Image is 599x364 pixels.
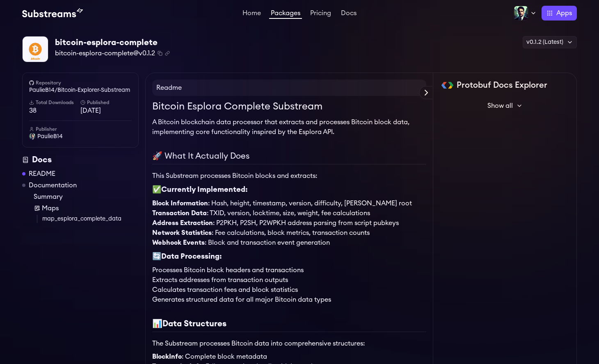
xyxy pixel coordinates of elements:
[152,210,207,216] strong: Transaction Data
[457,80,547,91] h2: Protobuf Docs Explorer
[34,203,139,213] a: Maps
[152,99,426,114] h1: Bitcoin Esplora Complete Substream
[152,352,426,362] li: : Complete block metadata
[29,86,132,94] a: PaulieB14/Bitcoin-Explorer-Substream
[161,186,248,193] strong: Currently Implemented:
[152,184,426,195] h3: ✅
[152,318,426,332] h2: 📊
[152,218,426,228] li: : P2PKH, P2SH, P2WPKH address parsing from script pubkeys
[152,228,426,238] li: : Fee calculations, block metrics, transaction counts
[152,117,426,137] p: A Bitcoin blockchain data processor that extracts and processes Bitcoin block data, implementing ...
[152,353,182,360] strong: BlockInfo
[37,132,63,141] span: PaulieB14
[80,106,132,116] span: [DATE]
[152,230,212,236] strong: Network Statistics
[152,198,426,208] li: : Hash, height, timestamp, version, difficulty, [PERSON_NAME] root
[162,320,226,328] strong: Data Structures
[34,192,139,202] a: Summary
[161,253,222,260] strong: Data Processing:
[487,101,513,111] span: Show all
[42,215,139,223] a: map_esplora_complete_data
[165,51,170,56] button: Copy .spkg link to clipboard
[34,205,40,212] img: Map icon
[29,133,36,140] img: User Avatar
[55,48,155,58] span: bitcoin-esplora-complete@v0.1.2
[29,80,34,85] img: github
[523,36,577,48] div: v0.1.2 (Latest)
[22,8,83,18] img: Substream's logo
[441,82,453,89] img: Protobuf
[29,80,132,86] h6: Repository
[152,295,426,305] li: Generates structured data for all major Bitcoin data types
[441,98,568,114] button: Show all
[556,8,572,18] span: Apps
[241,10,263,18] a: Home
[80,99,132,106] h6: Published
[339,10,358,18] a: Docs
[29,99,80,106] h6: Total Downloads
[152,200,208,207] strong: Block Information
[158,51,162,56] button: Copy package name and version
[152,208,426,218] li: : TXID, version, locktime, size, weight, fee calculations
[22,154,139,166] div: Docs
[152,339,426,348] p: The Substream processes Bitcoin data into comprehensive structures:
[152,80,426,96] h4: Readme
[152,238,426,248] li: : Block and transaction event generation
[29,180,77,190] a: Documentation
[29,169,55,179] a: README
[152,265,426,275] li: Processes Bitcoin block headers and transactions
[23,36,48,62] img: Package Logo
[152,275,426,285] li: Extracts addresses from transaction outputs
[152,220,213,226] strong: Address Extraction
[29,106,80,116] span: 38
[29,132,132,141] a: PaulieB14
[514,6,528,20] img: Profile
[152,239,205,246] strong: Webhook Events
[152,171,426,181] p: This Substream processes Bitcoin blocks and extracts:
[152,150,426,164] h2: 🚀 What It Actually Does
[29,126,132,132] h6: Publisher
[309,10,333,18] a: Pricing
[152,251,426,262] h3: 🔄
[269,10,302,19] a: Packages
[152,285,426,295] li: Calculates transaction fees and block statistics
[55,37,170,48] div: bitcoin-esplora-complete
